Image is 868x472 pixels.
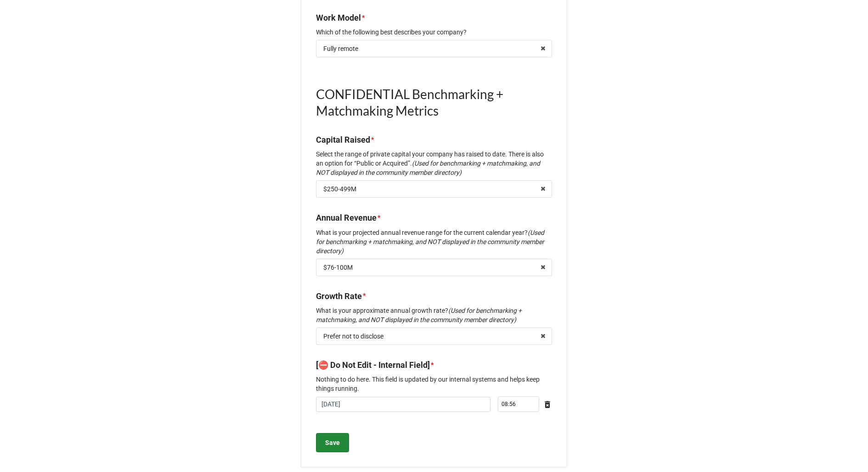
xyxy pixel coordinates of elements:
button: Save [316,433,349,452]
b: Save [325,438,340,448]
h1: CONFIDENTIAL Benchmarking + Matchmaking Metrics [316,86,552,119]
div: Fully remote [323,45,358,52]
div: Prefer not to disclose [323,333,383,339]
p: Which of the following best describes your company? [316,28,552,37]
p: What is your approximate annual growth rate? [316,306,552,324]
p: What is your projected annual revenue range for the current calendar year? [316,228,552,255]
input: Time [498,396,539,412]
p: Select the range of private capital your company has raised to date. There is also an option for ... [316,150,552,177]
p: Nothing to do here. This field is updated by our internal systems and helps keep things running. [316,375,552,393]
input: Date [316,397,490,412]
label: [⛔️ Do Not Edit - Internal Field] [316,359,430,372]
div: $76-100M [323,264,353,271]
label: Annual Revenue [316,211,377,224]
em: (Used for benchmarking + matchmaking, and NOT displayed in the community member directory) [316,160,540,176]
em: (Used for benchmarking + matchmaking, and NOT displayed in the community member directory) [316,229,544,255]
label: Work Model [316,11,361,24]
label: Growth Rate [316,290,362,303]
div: $250-499M [323,186,356,192]
label: Capital Raised [316,133,370,146]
